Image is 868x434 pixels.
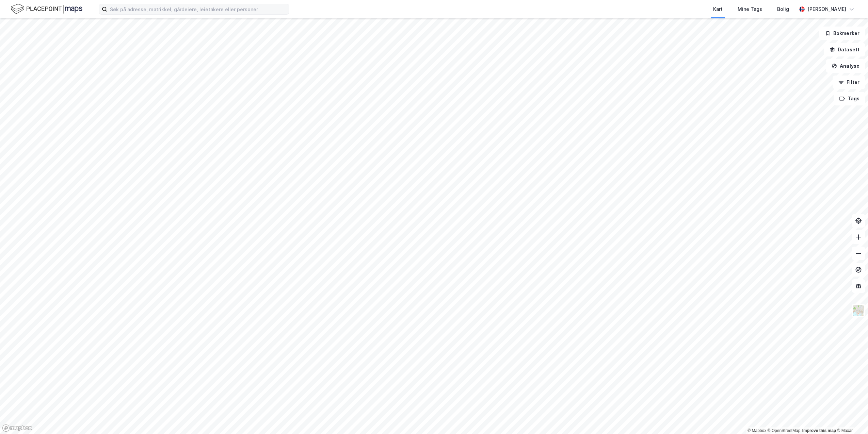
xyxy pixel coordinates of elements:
iframe: Chat Widget [834,401,868,434]
div: Kart [713,5,723,13]
img: logo.f888ab2527a4732fd821a326f86c7f29.svg [11,3,82,15]
input: Søk på adresse, matrikkel, gårdeiere, leietakere eller personer [107,4,289,14]
div: Mine Tags [738,5,762,13]
div: Bolig [777,5,789,13]
div: [PERSON_NAME] [807,5,846,13]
